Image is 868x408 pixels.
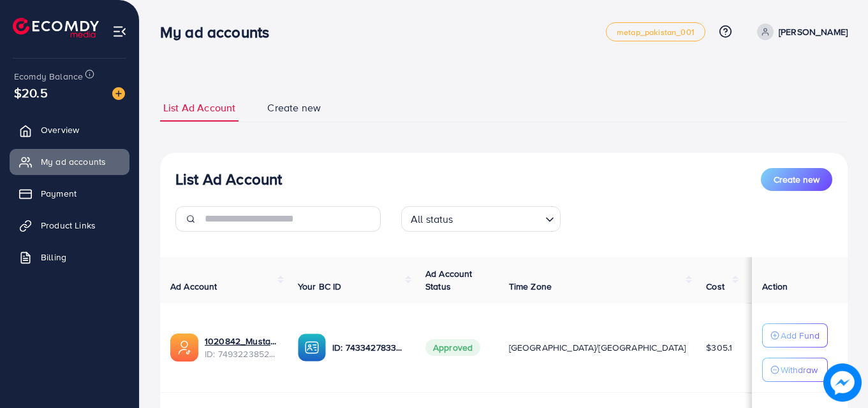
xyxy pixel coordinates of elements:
span: Approved [425,339,480,356]
span: My ad accounts [41,155,106,168]
span: Product Links [41,219,96,232]
img: menu [112,24,127,39]
span: $20.5 [14,83,48,102]
a: 1020842_Mustafai New1_1744652139809 [205,335,277,348]
img: image [823,363,861,401]
div: Search for option [401,206,561,232]
span: All status [408,210,456,229]
span: Ecomdy Balance [14,70,83,83]
span: Payment [41,187,77,200]
span: Ad Account [170,280,217,293]
p: Add Fund [781,328,820,343]
span: ID: 7493223852907200513 [205,348,277,360]
h3: My ad accounts [160,23,279,41]
span: Create new [774,173,820,186]
button: Create new [761,168,832,191]
input: Search for option [457,208,540,229]
div: <span class='underline'>1020842_Mustafai New1_1744652139809</span></br>7493223852907200513 [205,335,277,361]
a: My ad accounts [10,149,129,174]
span: Time Zone [509,280,552,293]
span: Action [762,280,788,293]
span: Ad Account Status [425,267,473,293]
img: ic-ba-acc.ded83a64.svg [298,334,326,362]
span: $305.1 [706,341,732,354]
img: logo [13,18,99,38]
p: Withdraw [781,362,818,377]
a: Overview [10,117,129,143]
span: List Ad Account [163,101,235,115]
p: [PERSON_NAME] [779,24,848,39]
span: Overview [41,123,79,136]
span: metap_pakistan_001 [617,28,695,36]
h3: List Ad Account [175,170,282,188]
span: Billing [41,251,66,264]
span: Your BC ID [298,280,342,293]
span: Create new [267,101,321,115]
a: Billing [10,244,129,270]
button: Withdraw [762,358,828,382]
span: Cost [706,280,725,293]
a: [PERSON_NAME] [752,24,848,40]
a: metap_pakistan_001 [606,22,705,41]
p: ID: 7433427833025871873 [332,340,405,355]
a: Product Links [10,213,129,238]
img: ic-ads-acc.e4c84228.svg [170,334,198,362]
span: [GEOGRAPHIC_DATA]/[GEOGRAPHIC_DATA] [509,341,686,354]
img: image [112,87,125,100]
a: Payment [10,181,129,206]
button: Add Fund [762,323,828,348]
